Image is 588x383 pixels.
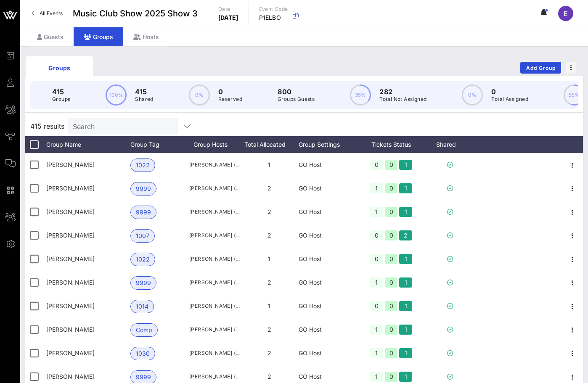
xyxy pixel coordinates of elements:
[370,372,383,382] div: 1
[268,326,271,333] span: 2
[399,230,412,240] div: 2
[189,302,240,310] span: [PERSON_NAME] ([PERSON_NAME][EMAIL_ADDRESS][DOMAIN_NAME])
[189,161,240,169] span: [PERSON_NAME] ([EMAIL_ADDRESS][DOMAIN_NAME])
[558,6,573,21] div: E
[46,349,95,357] span: Ali Summerville
[385,183,398,193] div: 0
[259,5,288,13] p: Event Code
[46,232,95,239] span: Al Welch
[30,121,64,131] span: 415 results
[370,325,383,335] div: 1
[370,230,383,240] div: 0
[278,87,315,97] p: 800
[520,62,561,74] button: Add Group
[268,255,270,262] span: 1
[46,161,95,168] span: Adam Greene
[299,200,358,224] div: GO Host
[189,278,240,287] span: [PERSON_NAME] ([PERSON_NAME][EMAIL_ADDRESS][DOMAIN_NAME])
[385,301,398,311] div: 0
[370,277,383,288] div: 1
[399,207,412,217] div: 1
[399,348,412,358] div: 1
[46,185,95,192] span: Adam Greenhagen
[385,207,398,217] div: 0
[218,95,242,103] p: Reserved
[40,10,63,16] span: All Events
[27,7,68,20] a: All Events
[46,302,95,309] span: Alexander G Kelly
[136,277,151,289] span: 9999
[189,325,240,334] span: [PERSON_NAME] ([PERSON_NAME][EMAIL_ADDRESS][PERSON_NAME][DOMAIN_NAME])
[268,302,270,309] span: 1
[299,136,358,153] div: Group Settings
[358,136,425,153] div: Tickets Status
[136,182,151,195] span: 9999
[268,373,271,380] span: 2
[299,224,358,247] div: GO Host
[370,348,383,358] div: 1
[46,136,130,153] div: Group Name
[218,87,242,97] p: 0
[268,208,271,215] span: 2
[385,325,398,335] div: 0
[379,95,426,103] p: Total Not Assigned
[385,254,398,264] div: 0
[425,136,475,153] div: Shared
[136,253,150,266] span: 1022
[370,254,383,264] div: 0
[268,279,271,286] span: 2
[399,254,412,264] div: 1
[299,271,358,294] div: GO Host
[564,9,568,18] span: E
[189,349,240,357] span: [PERSON_NAME] ([EMAIL_ADDRESS][DOMAIN_NAME])
[299,341,358,365] div: GO Host
[189,208,240,216] span: [PERSON_NAME] ([PERSON_NAME][EMAIL_ADDRESS][PERSON_NAME][DOMAIN_NAME])
[385,348,398,358] div: 0
[46,326,95,333] span: Alfred Dawson
[46,255,95,262] span: Alec Covington
[189,372,240,381] span: [PERSON_NAME] ([EMAIL_ADDRESS][DOMAIN_NAME])
[299,247,358,271] div: GO Host
[399,277,412,288] div: 1
[399,160,412,170] div: 1
[268,185,271,192] span: 2
[278,95,315,103] p: Groups Guests
[27,27,74,46] div: Guests
[299,153,358,177] div: GO Host
[399,301,412,311] div: 1
[268,161,270,168] span: 1
[526,65,556,71] span: Add Group
[218,13,238,22] p: [DATE]
[370,160,383,170] div: 0
[136,300,148,313] span: 1014
[491,87,528,97] p: 0
[136,206,151,219] span: 9999
[74,27,123,46] div: Groups
[52,87,70,97] p: 415
[399,325,412,335] div: 1
[136,347,150,360] span: 1030
[189,184,240,193] span: [PERSON_NAME] ([PERSON_NAME][EMAIL_ADDRESS][DOMAIN_NAME])
[123,27,169,46] div: Hosts
[385,230,398,240] div: 0
[299,318,358,341] div: GO Host
[32,63,87,72] div: Groups
[130,136,189,153] div: Group Tag
[299,177,358,200] div: GO Host
[52,95,70,103] p: Groups
[135,95,153,103] p: Shared
[491,95,528,103] p: Total Assigned
[370,183,383,193] div: 1
[399,183,412,193] div: 1
[73,7,198,20] span: Music Club Show 2025 Show 3
[399,372,412,382] div: 1
[385,277,398,288] div: 0
[240,136,299,153] div: Total Allocated
[218,5,238,13] p: Date
[46,279,95,286] span: Alex Quarrier
[46,208,95,215] span: Adam Snelling
[259,13,288,22] p: P1ELBO
[379,87,426,97] p: 282
[268,349,271,357] span: 2
[385,372,398,382] div: 0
